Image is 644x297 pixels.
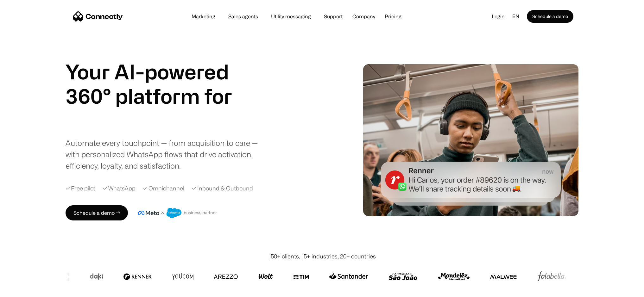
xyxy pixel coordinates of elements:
aside: Language selected: English [6,285,38,295]
div: ✓ WhatsApp [103,184,136,193]
div: ✓ Inbound & Outbound [192,184,253,193]
h1: Your AI-powered 360° platform for [66,59,256,108]
a: Marketing [186,14,220,19]
div: Automate every touchpoint — from acquisition to care — with personalized WhatsApp flows that driv... [66,137,265,171]
a: Sales agents [223,14,263,19]
div: carousel [66,108,256,133]
div: ✓ Omnichannel [143,184,184,193]
img: Meta and Salesforce business partner badge. [138,208,217,219]
a: Utility messaging [266,14,316,19]
a: Pricing [380,14,407,19]
ul: Language list [13,286,38,295]
div: en [512,12,519,21]
a: Schedule a demo [527,10,573,23]
a: home [73,12,123,21]
div: en [510,12,527,21]
a: Schedule a demo → [66,205,128,220]
div: 150+ clients, 15+ industries, 20+ countries [268,252,376,261]
div: ✓ Free pilot [66,184,95,193]
a: Login [487,12,510,21]
div: Company [350,12,377,21]
div: Company [352,12,375,21]
a: Support [319,14,348,19]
